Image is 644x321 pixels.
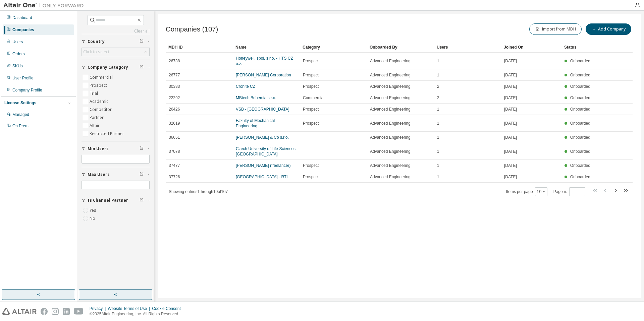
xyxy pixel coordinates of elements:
[553,187,585,196] span: Page n.
[90,214,97,222] label: No
[88,172,110,177] span: Max Users
[570,95,590,100] span: Onboarded
[437,149,439,154] span: 1
[90,122,101,130] label: Altair
[12,87,42,93] div: Company Profile
[437,72,439,78] span: 1
[437,107,439,112] span: 1
[236,118,275,128] a: Fakulty of Mechanical Engineering
[82,34,150,49] button: Country
[370,174,411,180] span: Advanced Engineering
[88,198,128,203] span: Is Channel Partner
[169,149,180,154] span: 37078
[169,174,180,180] span: 37726
[437,95,439,101] span: 2
[236,107,289,112] a: VSB - [GEOGRAPHIC_DATA]
[504,121,517,126] span: [DATE]
[564,42,592,53] div: Status
[236,95,276,100] a: MBtech Bohemia s.r.o.
[4,100,36,106] div: License Settings
[169,95,180,101] span: 22292
[504,174,517,180] span: [DATE]
[3,2,87,9] img: Altair One
[74,308,84,315] img: youtube.svg
[169,107,180,112] span: 26426
[12,51,25,57] div: Orders
[370,84,411,89] span: Advanced Engineering
[437,42,498,53] div: Users
[303,84,319,89] span: Prospect
[303,121,319,126] span: Prospect
[537,189,546,194] button: 10
[88,39,105,44] span: Country
[140,146,144,151] span: Clear filter
[504,135,517,140] span: [DATE]
[236,73,291,77] a: [PERSON_NAME] Corporation
[169,121,180,126] span: 32619
[570,73,590,77] span: Onboarded
[90,73,114,81] label: Commercial
[370,135,411,140] span: Advanced Engineering
[236,175,288,179] a: [GEOGRAPHIC_DATA] - RTI
[437,135,439,140] span: 1
[83,49,109,55] div: Click to select
[169,72,180,78] span: 26777
[52,308,59,315] img: instagram.svg
[169,189,228,194] span: Showing entries 1 through 10 of 107
[90,98,110,106] label: Academic
[370,149,411,154] span: Advanced Engineering
[90,114,105,122] label: Partner
[41,308,48,315] img: facebook.svg
[504,163,517,168] span: [DATE]
[370,95,411,101] span: Advanced Engineering
[63,308,70,315] img: linkedin.svg
[12,63,23,69] div: SKUs
[437,163,439,168] span: 1
[90,130,125,138] label: Restricted Partner
[437,84,439,89] span: 2
[236,135,289,140] a: [PERSON_NAME] & Co s.r.o.
[12,39,23,45] div: Users
[140,172,144,177] span: Clear filter
[303,174,319,180] span: Prospect
[235,42,297,53] div: Name
[370,163,411,168] span: Advanced Engineering
[12,112,29,117] div: Managed
[169,84,180,89] span: 30383
[504,107,517,112] span: [DATE]
[12,75,34,81] div: User Profile
[169,163,180,168] span: 37477
[90,206,98,214] label: Yes
[370,42,431,53] div: Onboarded By
[570,135,590,140] span: Onboarded
[169,135,180,140] span: 36651
[82,167,150,182] button: Max Users
[570,121,590,126] span: Onboarded
[570,175,590,179] span: Onboarded
[236,163,290,168] a: [PERSON_NAME] (freelancer)
[140,65,144,70] span: Clear filter
[437,58,439,64] span: 1
[504,58,517,64] span: [DATE]
[504,95,517,101] span: [DATE]
[504,42,559,53] div: Joined On
[504,72,517,78] span: [DATE]
[90,306,108,311] div: Privacy
[236,84,255,89] a: Cronite CZ
[303,107,319,112] span: Prospect
[88,146,109,151] span: Min Users
[370,121,411,126] span: Advanced Engineering
[12,27,34,33] div: Companies
[82,28,150,34] a: Clear all
[108,306,152,311] div: Website Terms of Use
[88,65,128,70] span: Company Category
[2,308,37,315] img: altair_logo.svg
[570,149,590,154] span: Onboarded
[90,81,108,89] label: Prospect
[82,193,150,208] button: Is Channel Partner
[90,311,185,317] p: © 2025 Altair Engineering, Inc. All Rights Reserved.
[570,163,590,168] span: Onboarded
[506,187,547,196] span: Items per page
[12,123,29,129] div: On Prem
[370,58,411,64] span: Advanced Engineering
